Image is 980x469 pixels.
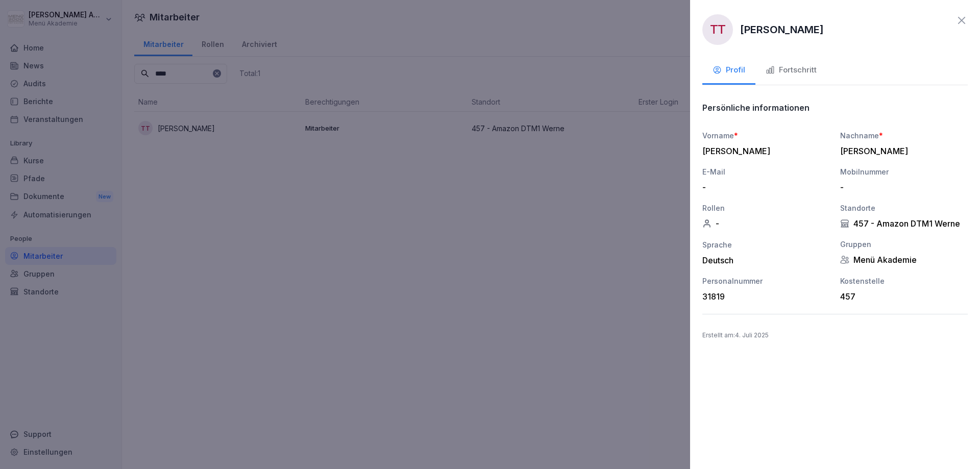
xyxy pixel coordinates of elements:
[840,255,968,265] div: Menü Akademie
[766,64,817,76] div: Fortschritt
[755,57,827,85] button: Fortschritt
[702,276,830,286] div: Personalnummer
[840,291,963,302] div: 457
[840,218,968,229] div: 457 - Amazon DTM1 Werne
[840,146,963,156] div: [PERSON_NAME]
[840,239,968,250] div: Gruppen
[702,14,733,45] div: TT
[702,218,830,229] div: -
[702,103,810,113] p: Persönliche informationen
[702,146,825,156] div: [PERSON_NAME]
[840,166,968,177] div: Mobilnummer
[702,255,830,265] div: Deutsch
[702,331,968,340] p: Erstellt am : 4. Juli 2025
[713,64,745,76] div: Profil
[840,203,968,213] div: Standorte
[840,130,968,141] div: Nachname
[840,276,968,286] div: Kostenstelle
[702,182,825,192] div: -
[702,291,825,302] div: 31819
[702,203,830,213] div: Rollen
[702,166,830,177] div: E-Mail
[840,182,963,192] div: -
[740,22,824,37] p: [PERSON_NAME]
[702,57,755,85] button: Profil
[702,239,830,250] div: Sprache
[702,130,830,141] div: Vorname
